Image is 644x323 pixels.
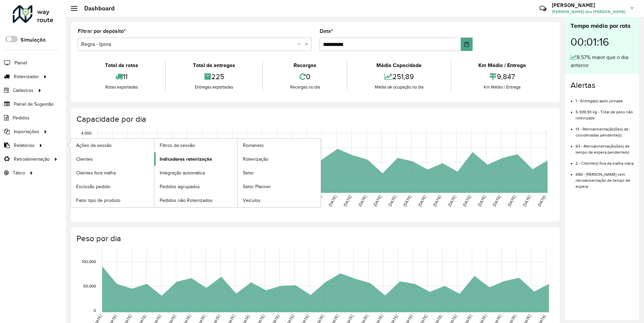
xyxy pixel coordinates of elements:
text: [DATE] [432,195,442,207]
span: Integração automática [160,169,205,176]
div: 8,57% maior que o dia anterior [571,53,634,69]
text: [DATE] [328,195,337,207]
text: [DATE] [372,195,382,207]
span: Pedidos não Roteirizados [160,197,213,204]
text: [DATE] [387,195,397,207]
div: Total de rotas [79,61,163,69]
text: [DATE] [477,195,487,207]
label: Filtrar por depósito [78,27,126,35]
div: Km Médio / Entrega [453,84,551,91]
div: Média de ocupação no dia [349,84,449,91]
div: Média Capacidade [349,61,449,69]
label: Simulação [20,36,46,44]
div: Recargas [265,61,345,69]
a: Setor Planner [237,180,321,193]
span: Veículos [243,197,261,204]
div: Km Médio / Entrega [453,61,551,69]
span: Painel [14,59,27,66]
span: Exclusão pedido [76,183,110,190]
text: [DATE] [417,195,427,207]
h4: Peso por dia [76,234,553,244]
text: 4,000 [81,131,92,135]
div: Tempo médio por rota [571,21,634,31]
a: Setor [237,166,321,179]
div: Entregas exportadas [167,84,260,91]
div: 9,847 [453,69,551,84]
div: 225 [167,69,260,84]
a: Exclusão pedido [71,180,154,193]
div: Recargas no dia [265,84,345,91]
li: 690 - [PERSON_NAME] sem retroalimentação de tempo de espera [576,166,634,190]
text: [DATE] [342,195,352,207]
li: 5.309,93 kg - Total de peso não roteirizado [576,104,634,121]
a: Roteirização [237,152,321,166]
text: [DATE] [447,195,457,207]
span: Roteirização [243,156,268,163]
text: [DATE] [507,195,517,207]
text: [DATE] [462,195,472,207]
span: Cadastros [13,87,34,94]
div: 00:01:16 [571,31,634,53]
li: 2 - Cliente(s) fora da malha viária [576,155,634,166]
li: 13 - Retroalimentação(ões) de coordenadas pendente(s) [576,121,634,138]
text: [DATE] [537,195,546,207]
h2: Dashboard [77,5,115,12]
span: Pedidos [13,114,30,121]
span: Clientes fora malha [76,169,116,176]
h4: Capacidade por dia [76,114,553,124]
a: Indicadores roteirização [154,152,237,166]
div: 251,89 [349,69,449,84]
a: Pedidos não Roteirizados [154,194,237,207]
a: Filtros da sessão [154,139,237,152]
span: Importações [14,128,39,135]
span: Clientes [76,156,93,163]
span: Setor Planner [243,183,271,190]
a: Integração automática [154,166,237,179]
span: Roteirizador [14,73,39,80]
span: [PERSON_NAME] dos [PERSON_NAME] [552,9,626,15]
li: 63 - Retroalimentação(ões) de tempo de espera pendente(s) [576,138,634,155]
text: [DATE] [492,195,501,207]
a: Ações da sessão [71,139,154,152]
a: Romaneio [237,139,321,152]
a: Clientes fora malha [71,166,154,179]
span: Relatórios [14,142,35,149]
span: Retroalimentação [14,156,50,163]
text: [DATE] [358,195,367,207]
span: Indicadores roteirização [160,156,212,163]
label: Data [320,27,333,35]
span: Fator tipo de produto [76,197,120,204]
a: Veículos [237,194,321,207]
h3: [PERSON_NAME] [552,2,626,8]
span: Ações da sessão [76,142,112,149]
text: [DATE] [522,195,531,207]
div: Total de entregas [167,61,260,69]
span: Filtros da sessão [160,142,195,149]
span: Clear all [298,40,303,48]
span: Painel de Sugestão [14,101,54,108]
text: 0 [94,308,96,313]
a: Clientes [71,152,154,166]
button: Choose Date [461,38,473,51]
span: Pedidos agrupados [160,183,200,190]
div: 11 [79,69,163,84]
text: [DATE] [402,195,412,207]
div: Rotas exportadas [79,84,163,91]
text: 100,000 [82,259,96,264]
h4: Alertas [571,80,634,90]
a: Contato Rápido [536,1,550,16]
span: Romaneio [243,142,264,149]
span: Tático [13,169,25,176]
a: Fator tipo de produto [71,194,154,207]
span: Setor [243,169,254,176]
li: 1 - Entrega(s) após jornada [576,93,634,104]
div: 0 [265,69,345,84]
a: Pedidos agrupados [154,180,237,193]
text: 50,000 [83,284,96,288]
